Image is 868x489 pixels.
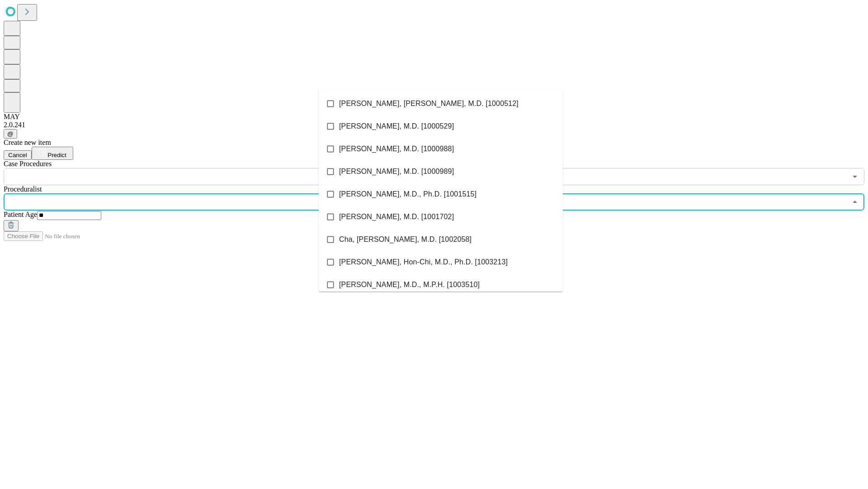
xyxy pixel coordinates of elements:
[4,211,37,218] span: Patient Age
[339,121,454,132] span: [PERSON_NAME], M.D. [1000529]
[32,147,73,160] button: Predict
[339,257,508,268] span: [PERSON_NAME], Hon-Chi, M.D., Ph.D. [1003213]
[339,211,454,222] span: [PERSON_NAME], M.D. [1001702]
[849,196,861,208] button: Close
[339,279,480,290] span: [PERSON_NAME], M.D., M.P.H. [1003510]
[339,144,454,154] span: [PERSON_NAME], M.D. [1000988]
[47,152,66,158] span: Predict
[8,152,27,158] span: Cancel
[7,130,14,137] span: @
[4,160,52,168] span: Scheduled Procedure
[339,98,519,109] span: [PERSON_NAME], [PERSON_NAME], M.D. [1000512]
[4,129,17,139] button: @
[4,150,32,160] button: Cancel
[339,234,472,245] span: Cha, [PERSON_NAME], M.D. [1002058]
[339,189,476,200] span: [PERSON_NAME], M.D., Ph.D. [1001515]
[4,139,51,146] span: Create new item
[4,121,864,129] div: 2.0.241
[339,166,454,177] span: [PERSON_NAME], M.D. [1000989]
[4,113,864,121] div: MAY
[849,170,861,183] button: Open
[4,185,42,193] span: Proceduralist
